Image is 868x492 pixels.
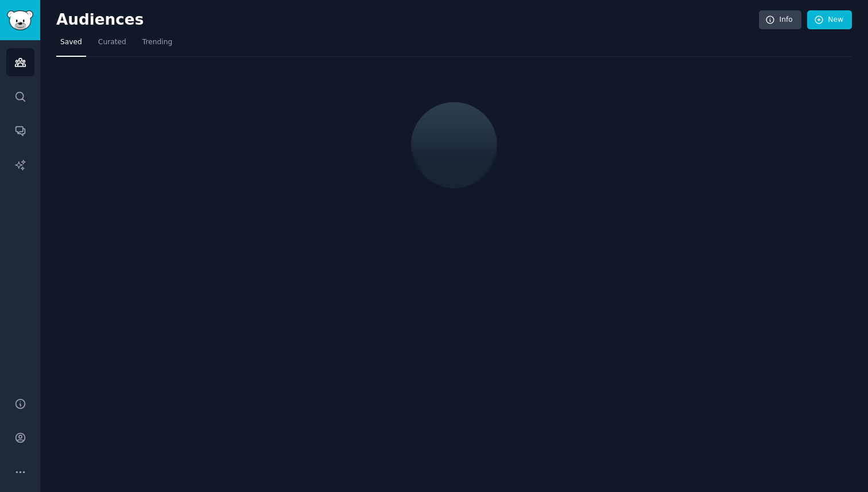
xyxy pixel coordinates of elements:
[142,37,172,48] span: Trending
[94,33,130,57] a: Curated
[138,33,176,57] a: Trending
[807,10,852,30] a: New
[759,10,801,30] a: Info
[98,37,126,48] span: Curated
[60,37,82,48] span: Saved
[56,33,86,57] a: Saved
[7,10,33,30] img: GummySearch logo
[56,11,759,29] h2: Audiences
